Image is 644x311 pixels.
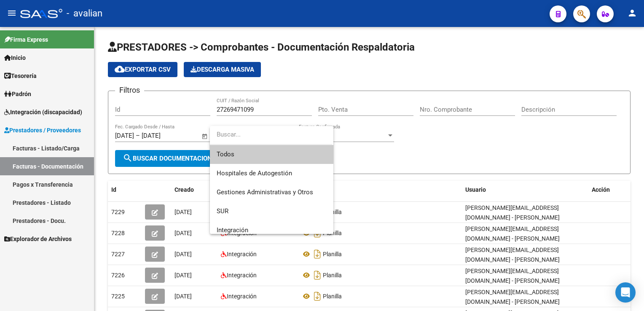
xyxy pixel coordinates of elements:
[217,169,292,177] span: Hospitales de Autogestión
[615,282,636,303] div: Open Intercom Messenger
[210,125,332,144] input: dropdown search
[217,226,248,234] span: Integración
[217,145,327,164] span: Todos
[217,188,313,196] span: Gestiones Administrativas y Otros
[217,207,228,215] span: SUR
